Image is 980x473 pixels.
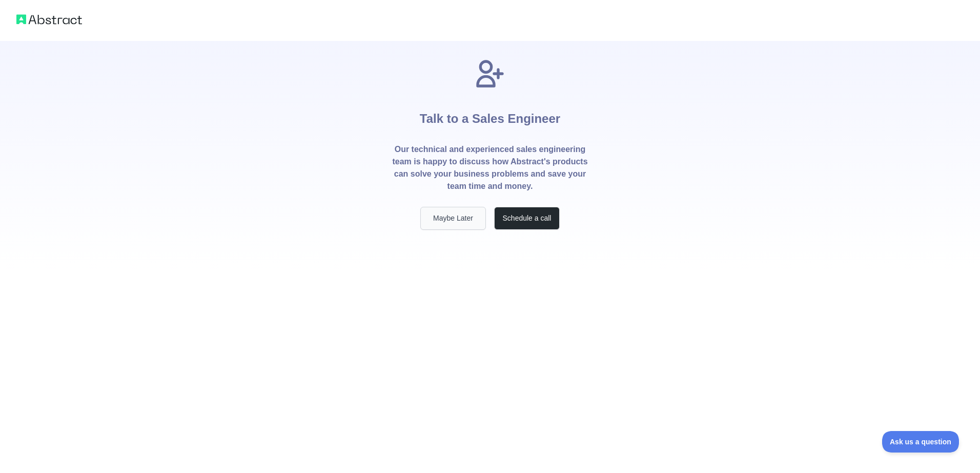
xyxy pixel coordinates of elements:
iframe: Toggle Customer Support [882,431,959,453]
p: Our technical and experienced sales engineering team is happy to discuss how Abstract's products ... [392,143,588,192]
h1: Talk to a Sales Engineer [420,90,560,143]
button: Maybe Later [420,207,486,230]
img: Abstract logo [16,12,82,27]
button: Schedule a call [494,207,560,230]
